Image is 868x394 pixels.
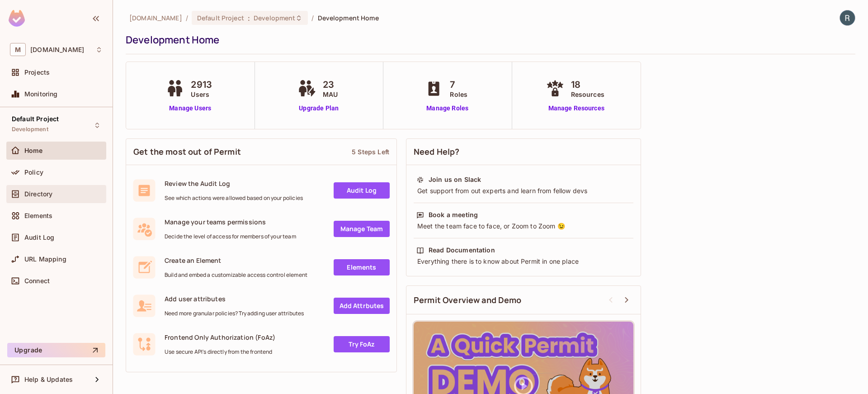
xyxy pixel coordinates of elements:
span: Resources [571,90,604,99]
div: Get support from out experts and learn from fellow devs [416,186,631,195]
span: Build and embed a customizable access control element [165,271,307,279]
span: 7 [450,78,467,91]
span: Connect [24,277,50,285]
span: See which actions were allowed based on your policies [165,195,303,202]
span: Policy [24,169,43,176]
img: Robin Simard [840,10,855,25]
span: Users [191,90,212,99]
span: Need more granular policies? Try adding user attributes [165,310,304,317]
span: M [10,43,26,56]
span: URL Mapping [24,256,66,263]
div: Book a meeting [429,210,478,219]
span: Roles [450,90,467,99]
div: Join us on Slack [429,175,481,184]
span: Need Help? [414,146,460,157]
div: Everything there is to know about Permit in one place [416,257,631,266]
span: Projects [24,69,50,76]
span: Create an Element [165,256,307,265]
span: Use secure API's directly from the frontend [165,348,275,356]
div: 5 Steps Left [352,147,389,156]
span: Default Project [197,14,244,22]
a: Manage Resources [544,104,609,113]
span: Get the most out of Permit [133,146,241,157]
span: Audit Log [24,234,54,241]
img: SReyMgAAAABJRU5ErkJggg== [9,10,25,27]
a: Manage Team [334,221,390,237]
span: 18 [571,78,604,91]
span: Workspace: msfourrager.com [30,46,84,53]
span: Development [12,126,48,133]
span: Decide the level of access for members of your team [165,233,296,240]
a: Manage Users [164,104,217,113]
li: / [311,14,314,22]
span: Review the Audit Log [165,179,303,188]
span: Development Home [318,14,379,22]
span: Default Project [12,115,59,123]
div: Meet the team face to face, or Zoom to Zoom 😉 [416,222,631,231]
a: Upgrade Plan [296,104,342,113]
span: Help & Updates [24,376,73,383]
li: / [186,14,188,22]
span: MAU [323,90,338,99]
span: : [247,14,250,22]
a: Manage Roles [423,104,472,113]
a: Audit Log [334,182,390,199]
span: Elements [24,212,52,219]
span: Monitoring [24,90,58,98]
a: Try FoAz [334,336,390,352]
span: 2913 [191,78,212,91]
span: Add user attributes [165,294,304,303]
span: Permit Overview and Demo [414,294,522,306]
span: Development [254,14,295,22]
span: Directory [24,190,52,198]
div: Development Home [126,33,851,47]
span: Manage your teams permissions [165,218,296,226]
a: Elements [334,259,390,275]
button: Upgrade [7,343,105,357]
a: Add Attrbutes [334,298,390,314]
span: Home [24,147,43,154]
span: 23 [323,78,338,91]
span: the active workspace [129,14,182,22]
div: Read Documentation [429,246,495,255]
span: Frontend Only Authorization (FoAz) [165,333,275,342]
